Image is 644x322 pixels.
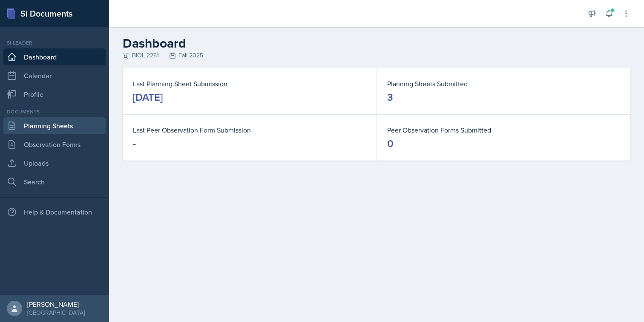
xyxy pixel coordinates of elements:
a: Profile [3,86,106,103]
a: Search [3,173,106,190]
a: Observation Forms [3,136,106,153]
div: 0 [387,137,394,150]
dt: Last Peer Observation Form Submission [133,125,366,135]
a: Planning Sheets [3,117,106,134]
a: Dashboard [3,48,106,65]
div: Documents [3,108,106,116]
div: [DATE] [133,90,163,104]
div: Si leader [3,39,106,47]
dt: Last Planning Sheet Submission [133,79,366,89]
div: - [133,137,136,150]
dt: Planning Sheets Submitted [387,79,620,89]
div: [GEOGRAPHIC_DATA] [27,308,85,317]
div: BIOL 2251 Fall 2025 [123,51,630,60]
div: Help & Documentation [3,203,106,220]
a: Calendar [3,67,106,84]
dt: Peer Observation Forms Submitted [387,125,620,135]
a: Uploads [3,155,106,172]
div: [PERSON_NAME] [27,300,85,308]
div: 3 [387,90,393,104]
h2: Dashboard [123,36,630,51]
